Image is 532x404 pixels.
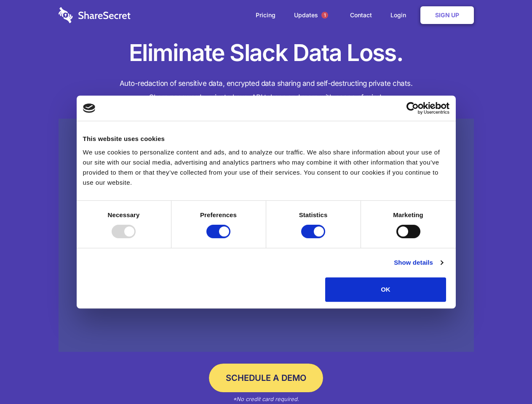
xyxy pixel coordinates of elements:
a: Show details [394,258,443,268]
strong: Preferences [200,211,237,218]
div: This website uses cookies [83,134,449,144]
a: Usercentrics Cookiebot - opens in a new window [376,102,449,114]
a: Sign Up [420,6,474,24]
strong: Marketing [393,211,423,218]
a: Contact [342,2,380,28]
span: 1 [321,12,328,19]
div: We use cookies to personalize content and ads, and to analyze our traffic. We also share informat... [83,147,449,188]
h1: Eliminate Slack Data Loss. [59,38,474,68]
strong: Statistics [299,211,328,218]
a: Login [382,2,419,28]
img: logo [83,104,96,113]
a: Wistia video thumbnail [59,119,474,352]
img: logo-wordmark-white-trans-d4663122ce5f474addd5e946df7df03e33cb6a1c49d2221995e7729f52c070b2.svg [59,7,131,23]
a: Schedule a Demo [209,364,323,392]
em: *No credit card required. [233,396,299,402]
a: Pricing [247,2,284,28]
strong: Necessary [108,211,140,218]
h4: Auto-redaction of sensitive data, encrypted data sharing and self-destructing private chats. Shar... [59,77,474,104]
button: OK [325,277,446,302]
